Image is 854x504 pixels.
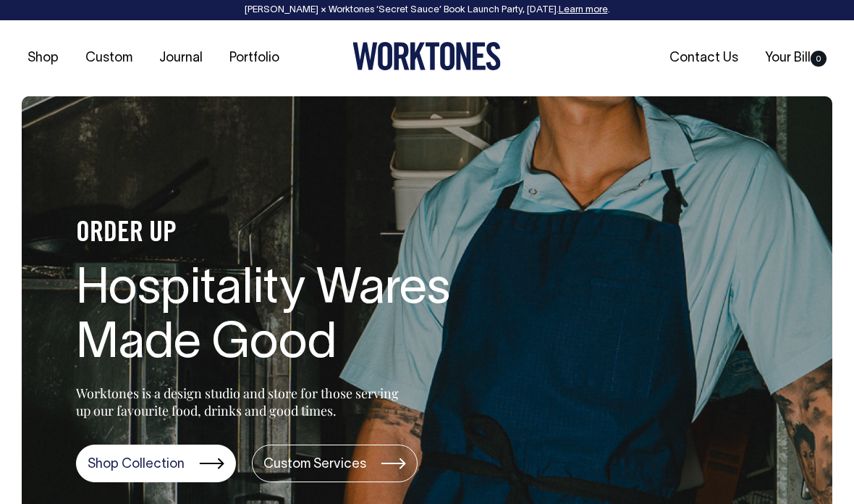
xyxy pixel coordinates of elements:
[811,51,826,67] span: 0
[80,46,138,70] a: Custom
[76,385,405,419] p: Worktones is a design studio and store for those serving up our favourite food, drinks and good t...
[664,46,744,70] a: Contact Us
[559,6,608,14] a: Learn more
[76,445,236,482] a: Shop Collection
[252,445,418,482] a: Custom Services
[22,46,64,70] a: Shop
[14,5,840,15] div: [PERSON_NAME] × Worktones ‘Secret Sauce’ Book Launch Party, [DATE]. .
[153,46,208,70] a: Journal
[76,264,539,372] h1: Hospitality Wares Made Good
[224,46,285,70] a: Portfolio
[759,46,832,70] a: Your Bill0
[76,219,539,249] h4: ORDER UP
